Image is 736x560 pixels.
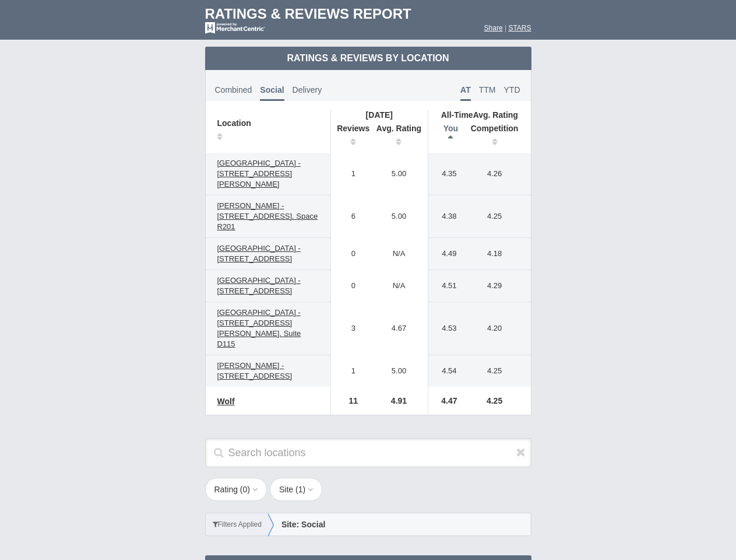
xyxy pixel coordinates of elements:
[370,387,428,415] td: 4.91
[270,478,322,501] button: Site (1)
[330,270,370,302] td: 0
[330,355,370,387] td: 1
[441,110,473,120] span: All-Time
[464,153,531,195] td: 4.26
[428,238,464,270] td: 4.49
[464,120,531,153] th: Competition: activate to sort column ascending
[205,478,267,501] button: Rating (0)
[212,156,325,191] a: [GEOGRAPHIC_DATA] - [STREET_ADDRESS][PERSON_NAME]
[217,159,301,188] span: [GEOGRAPHIC_DATA] - [STREET_ADDRESS][PERSON_NAME]
[205,47,531,70] td: Ratings & Reviews by Location
[212,359,325,383] a: [PERSON_NAME] - [STREET_ADDRESS]
[217,308,301,348] span: [GEOGRAPHIC_DATA] - [STREET_ADDRESS][PERSON_NAME]. Suite D115
[460,85,471,101] span: AT
[212,274,325,298] a: [GEOGRAPHIC_DATA] - [STREET_ADDRESS]
[464,355,531,387] td: 4.25
[330,153,370,195] td: 1
[330,238,370,270] td: 0
[330,110,428,120] th: [DATE]
[293,85,322,94] span: Delivery
[479,85,496,94] span: TTM
[504,85,520,94] span: YTD
[464,302,531,355] td: 4.20
[428,195,464,238] td: 4.38
[212,199,325,234] a: [PERSON_NAME] - [STREET_ADDRESS]. Space R201
[464,387,531,415] td: 4.25
[428,387,464,415] td: 4.47
[212,242,325,266] a: [GEOGRAPHIC_DATA] - [STREET_ADDRESS]
[508,24,531,32] a: STARS
[217,397,235,406] span: Wolf
[217,244,301,263] span: [GEOGRAPHIC_DATA] - [STREET_ADDRESS]
[428,110,531,120] th: Avg. Rating
[330,195,370,238] td: 6
[370,153,428,195] td: 5.00
[298,485,303,494] span: 1
[330,120,370,153] th: Reviews: activate to sort column ascending
[217,201,318,231] span: [PERSON_NAME] - [STREET_ADDRESS]. Space R201
[370,270,428,302] td: N/A
[428,302,464,355] td: 4.53
[260,85,284,101] span: Social
[212,306,325,351] a: [GEOGRAPHIC_DATA] - [STREET_ADDRESS][PERSON_NAME]. Suite D115
[428,120,464,153] th: You: activate to sort column descending
[212,394,241,408] a: Wolf
[484,24,503,32] a: Share
[330,302,370,355] td: 3
[330,387,370,415] td: 11
[217,361,293,380] span: [PERSON_NAME] - [STREET_ADDRESS]
[505,24,506,32] span: |
[464,270,531,302] td: 4.29
[205,22,265,34] img: mc-powered-by-logo-white-103.png
[370,238,428,270] td: N/A
[428,270,464,302] td: 4.51
[428,153,464,195] td: 4.35
[464,195,531,238] td: 4.25
[217,276,301,295] span: [GEOGRAPHIC_DATA] - [STREET_ADDRESS]
[268,513,530,535] div: Site: Social
[464,238,531,270] td: 4.18
[370,355,428,387] td: 5.00
[243,485,248,494] span: 0
[370,302,428,355] td: 4.67
[370,195,428,238] td: 5.00
[206,110,331,153] th: Location: activate to sort column ascending
[428,355,464,387] td: 4.54
[206,513,269,535] div: Filters Applied
[215,85,252,94] span: Combined
[370,120,428,153] th: Avg. Rating: activate to sort column ascending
